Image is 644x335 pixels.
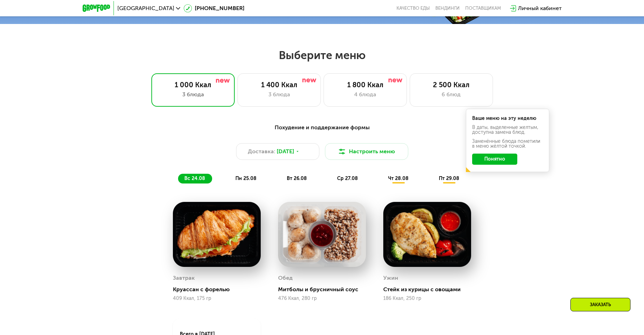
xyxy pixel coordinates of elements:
div: Стейк из курицы с овощами [383,286,477,293]
span: вт 26.08 [287,175,307,181]
span: вс 24.08 [184,175,205,181]
div: 4 блюда [331,90,400,99]
span: пт 29.08 [439,175,459,181]
div: 3 блюда [159,90,227,99]
div: Заказать [570,298,630,311]
div: поставщикам [465,6,501,11]
div: Заменённые блюда пометили в меню жёлтой точкой. [472,139,543,149]
div: Обед [278,273,293,283]
h2: Выберите меню [22,48,622,62]
div: 3 блюда [245,90,313,99]
button: Понятно [472,154,517,165]
span: Доставка: [248,147,275,156]
div: 1 000 Ккал [159,81,227,89]
div: Личный кабинет [518,4,562,13]
div: 186 Ккал, 250 гр [383,296,471,301]
div: Похудение и поддержание формы [117,123,528,132]
span: [DATE] [277,147,294,156]
div: Завтрак [173,273,195,283]
span: пн 25.08 [235,175,257,181]
div: Круассан с форелью [173,286,266,293]
div: В даты, выделенные желтым, доступна замена блюд. [472,125,543,135]
div: Митболы и брусничный соус [278,286,371,293]
a: [PHONE_NUMBER] [184,4,244,13]
div: 409 Ккал, 175 гр [173,296,261,301]
div: Ваше меню на эту неделю [472,116,543,121]
div: 1 800 Ккал [331,81,400,89]
button: Настроить меню [325,143,408,160]
div: 2 500 Ккал [417,81,486,89]
span: [GEOGRAPHIC_DATA] [117,6,174,11]
div: Ужин [383,273,398,283]
div: 476 Ккал, 280 гр [278,296,366,301]
a: Качество еды [396,6,430,11]
div: 1 400 Ккал [245,81,313,89]
span: чт 28.08 [388,175,409,181]
span: ср 27.08 [337,175,358,181]
a: Вендинги [435,6,460,11]
div: 6 блюд [417,90,486,99]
